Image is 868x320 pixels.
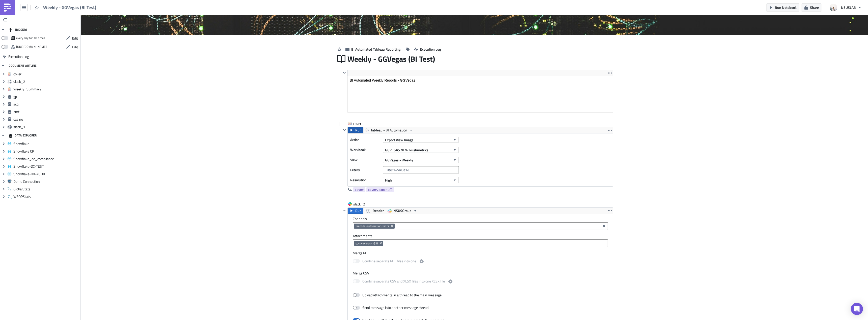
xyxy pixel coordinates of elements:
label: Send message into another message thread. [353,305,430,310]
label: Workbook [350,146,381,154]
input: Filter1=Value1&... [383,166,459,174]
span: Run [355,208,362,214]
span: {{ cover.export() }} [356,241,378,245]
div: https://pushmetrics.io/api/v1/report/8ArXWEMoN5/webhook?token=714b636e64e24829bed020ed08602d98 [16,43,47,51]
label: Merge PDF [353,251,608,255]
span: cover.export() [368,187,393,192]
label: Resolution [350,176,381,184]
button: Remove Tag [390,224,395,229]
span: pmt [13,110,79,114]
button: Tableau - BI Automation [363,127,415,133]
span: Demo Connection [13,179,79,184]
div: Open Intercom Messenger [851,303,863,315]
button: Execution Log [412,45,443,53]
span: Run Notebook [775,5,797,10]
button: Hide content [341,207,347,214]
button: High [383,177,459,183]
span: casino [13,117,79,122]
span: slack_1 [13,125,79,129]
label: View [350,156,381,164]
span: Snowflake-DX-AUDIT [13,172,79,176]
span: BI Automated Tableau Reporting [351,47,400,52]
img: Avatar [829,3,838,12]
button: NSUSGroup [386,208,419,214]
span: Share [810,5,819,10]
button: NSUSLAB [827,2,864,13]
span: Snowflake CP [13,149,79,154]
span: NSUSGroup [393,208,412,214]
span: Snowflake_de_compliance [13,157,79,161]
label: Action [350,136,381,144]
button: GGVegas - Weekly [383,157,459,163]
button: Run Notebook [767,4,799,11]
button: Combine separate PDF files into one [419,258,425,264]
span: NSUSLAB [841,5,856,10]
label: Combine separate PDF files into one [353,258,425,265]
span: Snowflake [13,141,79,146]
span: Weekly - GGVegas (BI Test) [347,54,436,64]
span: slack_2 [353,202,373,207]
span: Snowflake-DX-TEST [13,164,79,169]
span: cover [355,187,364,192]
span: GGVegas - Weekly [385,157,413,163]
button: Remove Tag [379,241,383,246]
span: GGVEGAS NEW Pushmetrics [385,147,428,153]
iframe: Rich Text Area [348,76,613,112]
span: Weekly_Summary [13,87,79,91]
span: cover [13,72,79,76]
label: Combine separate CSV and XLSX files into one XLSX file [353,278,453,285]
span: team-bi-automation-tests [356,224,389,228]
button: Hide content [341,70,347,76]
span: Execution Log [8,52,29,61]
button: Share [802,4,821,11]
span: Export View Image [385,137,413,143]
a: cover [353,187,365,192]
button: Run [348,127,363,133]
label: Attachments [353,234,608,238]
span: cover [353,121,373,126]
div: every day for 10 times [16,34,45,42]
span: Execution Log [420,47,441,52]
label: Upload attachments in a thread to the main message [353,293,442,297]
button: Export View Image [383,137,459,143]
button: GGVEGAS NEW Pushmetrics [383,147,459,153]
span: Edit [72,35,78,41]
a: cover.export() [366,187,394,192]
span: Weekly - GGVegas (BI Test) [43,5,97,10]
button: BI Automated Tableau Reporting [343,45,403,53]
button: Edit [64,43,80,51]
span: slack_2 [13,79,79,84]
button: Run [348,208,363,214]
span: Edit [72,44,78,50]
div: DATA EXPLORER [9,131,37,140]
span: acq [13,102,79,106]
button: Hide content [341,127,347,133]
span: High [385,177,392,183]
span: gp [13,94,79,99]
div: DOCUMENT OUTLINE [9,61,37,70]
span: Run [355,127,362,133]
label: Merge CSV [353,271,608,275]
button: Edit [64,34,80,42]
button: Combine separate CSV and XLSX files into one XLSX file [447,278,453,285]
label: Channels [353,217,608,221]
span: WSOPStats [13,194,79,199]
span: GlobalStats [13,187,79,191]
button: Render [363,208,386,214]
img: PushMetrics [4,4,12,12]
div: TRIGGERS [9,25,28,34]
span: Tableau - BI Automation [371,127,407,133]
span: Render [373,208,384,214]
label: Filters [350,166,381,174]
button: Clear selected items [601,223,607,229]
